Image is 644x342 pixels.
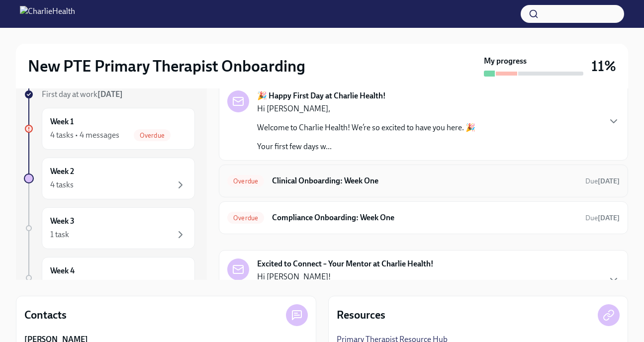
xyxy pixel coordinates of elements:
div: 4 tasks • 4 messages [50,130,119,141]
strong: 🎉 Happy First Day at Charlie Health! [257,90,386,101]
p: Hi [PERSON_NAME], [257,103,475,114]
h6: Week 1 [50,116,74,127]
strong: [DATE] [598,214,620,222]
span: Overdue [134,132,171,139]
h6: Week 2 [50,166,74,177]
h4: Contacts [24,308,67,323]
strong: [DATE] [97,89,123,99]
h6: Clinical Onboarding: Week One [272,175,577,186]
a: Week 41 task [24,257,195,299]
h2: New PTE Primary Therapist Onboarding [28,56,305,76]
span: Overdue [227,177,264,185]
a: OverdueClinical Onboarding: Week OneDue[DATE] [227,173,620,189]
span: Due [585,177,620,185]
a: Week 31 task [24,207,195,249]
h6: Week 3 [50,216,75,227]
span: September 7th, 2025 08:00 [585,213,620,223]
a: Week 24 tasks [24,158,195,199]
span: Due [585,214,620,222]
div: 1 task [50,279,69,290]
div: 4 tasks [50,179,74,190]
div: 1 task [50,229,69,240]
span: Overdue [227,214,264,222]
a: First day at work[DATE] [24,89,195,100]
p: Your first few days w... [257,141,475,152]
p: Hi [PERSON_NAME]! [257,271,574,282]
a: Week 14 tasks • 4 messagesOverdue [24,108,195,150]
span: September 7th, 2025 08:00 [585,176,620,186]
span: First day at work [42,89,123,99]
strong: [DATE] [598,177,620,185]
img: CharlieHealth [20,6,75,22]
strong: Excited to Connect – Your Mentor at Charlie Health! [257,258,434,269]
p: Welcome to Charlie Health! We’re so excited to have you here. 🎉 [257,122,475,133]
h6: Week 4 [50,265,75,276]
h4: Resources [337,308,385,323]
strong: My progress [484,56,527,67]
h3: 11% [591,57,616,75]
h6: Compliance Onboarding: Week One [272,212,577,223]
a: OverdueCompliance Onboarding: Week OneDue[DATE] [227,210,620,226]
